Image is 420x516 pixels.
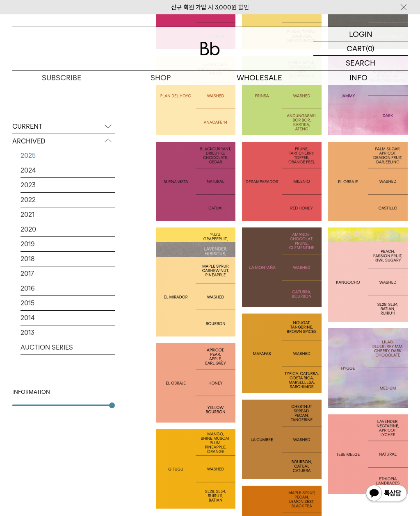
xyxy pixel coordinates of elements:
[21,222,115,236] a: 2020
[328,414,408,494] a: 에티오피아 테베 멜게ETHIOPIA TEBE MELGE
[349,27,372,41] p: LOGIN
[347,41,366,55] p: CART
[328,227,408,307] a: 개화GAEHWA
[366,41,374,55] p: (0)
[21,207,115,222] a: 2021
[313,41,408,56] a: CART (0)
[242,400,322,479] a: 과테말라 라 쿰브레GUATEMALA LA CUMBRE
[156,257,235,336] a: 과테말라 엘 미라도르GUATEMALA EL MIRADOR
[156,142,235,221] a: 과테말라 부에나 비스타GUATEMALA BUENA VISTA
[328,328,408,408] a: 휘게HYGGE
[242,142,322,221] a: 코스타리카 데삼파라도스COSTA RICA DESAMPARADOS
[242,227,322,307] a: 과테말라 라 몬타냐GUATEMALA LA MONTAÑA
[21,163,115,177] a: 2024
[200,42,220,55] img: 로고
[21,237,115,251] a: 2019
[328,142,408,221] a: 엘 오브라헤: 카스티요EL OBRAJE: CASTILLO
[346,56,375,70] p: SEARCH
[313,27,408,41] a: LOGIN
[21,296,115,310] a: 2015
[365,484,408,504] img: 카카오톡 채널 1:1 채팅 버튼
[328,56,408,135] a: 재미JAMMY
[12,388,115,396] div: INFORMATION
[156,343,235,423] a: 엘 오브라헤: 옐로우 버번EL OBRAJE: YELLOW BOURBON
[12,70,111,85] a: SUBSCRIBE
[328,242,408,322] a: 케냐 칸고초KENYA KANGOCHO
[12,119,115,134] p: CURRENT
[111,70,210,85] a: SHOP
[156,242,235,322] a: 엘 오브라헤: 게이샤EL OBRAJE: GEISHA
[21,148,115,163] a: 2025
[21,281,115,296] a: 2016
[21,325,115,340] a: 2013
[21,252,115,266] a: 2018
[21,266,115,281] a: 2017
[210,70,309,85] p: WHOLESALE
[21,340,115,355] a: AUCTION SERIES
[171,4,249,11] a: 신규 회원 가입 시 3,000원 할인
[156,56,235,135] a: 엘살바도르 플란 델 오요EL SALVADOR PLAN DEL HOYO
[21,193,115,207] a: 2022
[21,178,115,192] a: 2023
[156,429,235,509] a: 케냐 기투구KENYA GITUGU
[242,56,322,135] a: 인도네시아 프린자INDONESIA FRINSA
[242,314,322,393] a: 멕시코 마파파스MEXICO MAFAFAS
[309,70,408,85] p: INFO
[156,227,235,307] a: 엘 오브라헤: 마라카투라EL OBRAJE: MARACATURRA
[12,134,115,149] p: ARCHIVED
[21,311,115,325] a: 2014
